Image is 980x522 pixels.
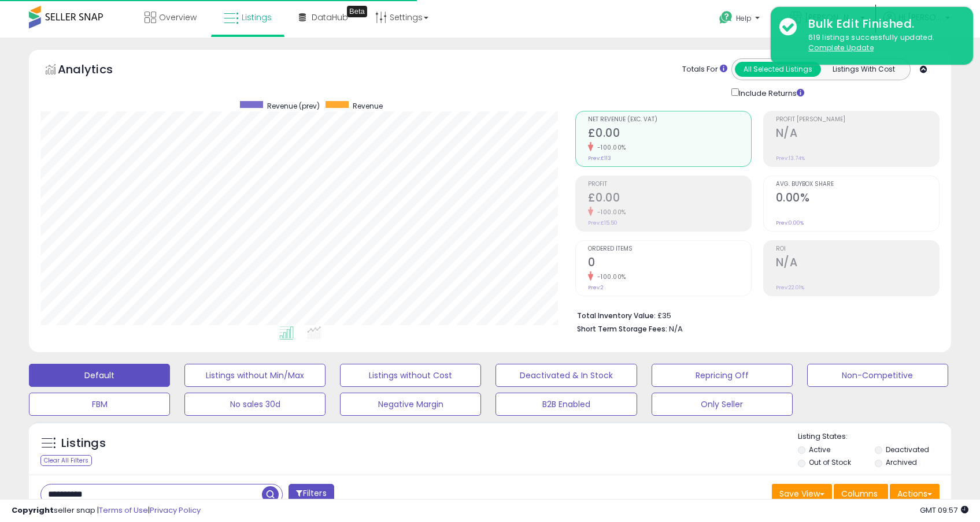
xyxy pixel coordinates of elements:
b: Short Term Storage Fees: [577,324,667,334]
u: Complete Update [808,43,874,53]
li: £35 [577,308,931,322]
button: Repricing Off [652,364,793,387]
strong: Copyright [12,505,54,516]
small: Prev: £15.50 [588,219,617,226]
button: Actions [890,484,940,504]
small: Prev: 0.00% [776,219,804,226]
span: Help [736,13,752,23]
span: Profit [588,181,751,188]
h2: 0.00% [776,191,939,207]
h2: N/A [776,126,939,142]
button: Listings without Min/Max [184,364,326,387]
button: Listings without Cost [340,364,481,387]
span: ROI [776,246,939,252]
b: Total Inventory Value: [577,311,656,320]
h2: 0 [588,256,751,271]
a: Terms of Use [99,505,148,516]
div: Totals For [682,64,727,75]
span: Revenue (prev) [267,101,320,111]
i: Get Help [719,10,733,25]
span: DataHub [312,12,348,23]
div: Clear All Filters [40,455,92,466]
label: Archived [886,457,917,467]
h2: £0.00 [588,126,751,142]
span: 2025-10-7 09:57 GMT [920,505,968,516]
small: -100.00% [593,208,626,217]
span: Net Revenue (Exc. VAT) [588,117,751,123]
span: Overview [159,12,197,23]
h2: N/A [776,256,939,271]
small: Prev: 2 [588,284,604,291]
a: Help [710,2,771,38]
h2: £0.00 [588,191,751,207]
label: Deactivated [886,445,929,454]
label: Active [809,445,830,454]
small: -100.00% [593,273,626,281]
div: Tooltip anchor [347,6,367,17]
small: Prev: 13.74% [776,155,805,162]
button: Deactivated & In Stock [495,364,637,387]
button: Default [29,364,170,387]
label: Out of Stock [809,457,851,467]
button: No sales 30d [184,393,326,416]
button: All Selected Listings [735,62,821,77]
button: Columns [834,484,888,504]
div: Include Returns [723,86,818,99]
span: Ordered Items [588,246,751,252]
span: Avg. Buybox Share [776,181,939,188]
button: Negative Margin [340,393,481,416]
a: Privacy Policy [150,505,201,516]
div: seller snap | | [12,505,201,516]
small: -100.00% [593,143,626,152]
span: Listings [242,12,272,23]
p: Listing States: [798,431,951,442]
h5: Listings [61,435,106,452]
div: Bulk Edit Finished. [800,16,964,32]
span: Revenue [353,101,383,111]
div: 619 listings successfully updated. [800,32,964,54]
button: Only Seller [652,393,793,416]
small: Prev: 22.01% [776,284,804,291]
button: Listings With Cost [820,62,907,77]
button: FBM [29,393,170,416]
button: Non-Competitive [807,364,948,387]
span: Profit [PERSON_NAME] [776,117,939,123]
small: Prev: £113 [588,155,611,162]
button: Filters [289,484,334,504]
span: N/A [669,323,683,334]
button: B2B Enabled [495,393,637,416]
h5: Analytics [58,61,135,80]
button: Save View [772,484,832,504]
